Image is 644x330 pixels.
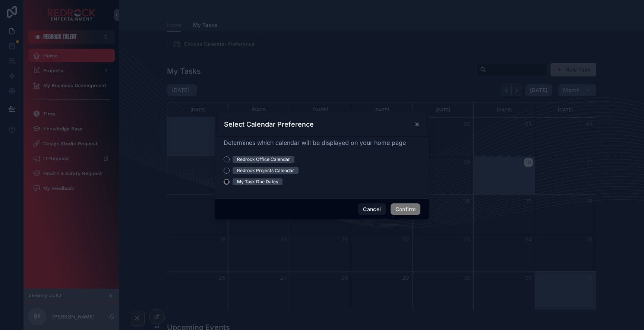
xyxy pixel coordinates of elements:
[391,203,420,215] button: Confirm
[237,156,290,163] div: Redrock Office Calendar
[224,139,406,146] span: Determines which calendar will be displayed on your home page
[237,178,278,185] div: My Task Due Dates
[237,167,294,174] div: Redrock Projects Calendar
[224,120,314,129] h3: Select Calendar Preference
[358,203,386,215] button: Cancel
